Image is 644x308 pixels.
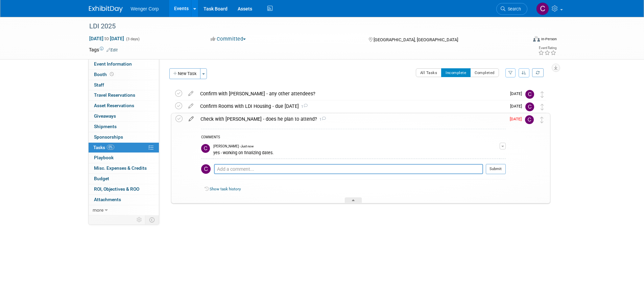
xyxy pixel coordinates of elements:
img: ExhibitDay [89,6,123,13]
span: more [93,207,103,213]
span: Travel Reservations [94,92,135,98]
span: ROI, Objectives & ROO [94,186,139,192]
a: Sponsorships [89,132,159,142]
div: Check with [PERSON_NAME] - does he plan to attend? [197,113,506,125]
a: Giveaways [89,111,159,121]
div: In-Person [541,37,557,42]
span: Sponsorships [94,134,123,140]
span: (3 days) [125,37,140,41]
i: Move task [541,91,544,98]
span: Event Information [94,61,132,67]
a: Travel Reservations [89,90,159,100]
span: [DATE] [510,104,525,109]
div: Confirm Rooms with LDI Housing - due [DATE] [197,100,506,112]
span: Search [505,6,521,11]
span: Playbook [94,155,114,160]
button: New Task [169,68,200,79]
div: Event Format [487,35,557,45]
span: Booth [94,72,115,77]
a: Event Information [89,59,159,69]
a: Tasks0% [89,143,159,153]
div: LDI 2025 [87,20,517,32]
div: Confirm with [PERSON_NAME] - any other attendees? [197,88,506,99]
span: [PERSON_NAME] - Just now [213,144,254,149]
a: Show task history [210,187,241,191]
span: Misc. Expenses & Credits [94,165,147,171]
span: Shipments [94,124,117,129]
img: Cynde Bock [536,2,549,15]
a: Playbook [89,153,159,163]
a: edit [185,103,197,109]
i: Move task [540,117,544,123]
img: Cynde Bock [525,115,534,124]
span: Wenger Corp [131,6,159,11]
span: [DATE] [510,91,525,96]
span: Booth not reserved yet [109,72,115,77]
div: Event Rating [538,46,556,50]
span: Staff [94,82,104,88]
td: Personalize Event Tab Strip [134,215,145,224]
img: Cynde Bock [201,144,210,153]
button: Submit [486,164,506,174]
a: edit [185,91,197,97]
span: [GEOGRAPHIC_DATA], [GEOGRAPHIC_DATA] [374,37,458,42]
a: Shipments [89,122,159,132]
span: Attachments [94,197,121,202]
a: Budget [89,174,159,184]
a: Misc. Expenses & Credits [89,163,159,173]
img: Format-Inperson.png [533,36,540,42]
span: 0% [107,145,114,150]
a: Staff [89,80,159,90]
span: [DATE] [510,117,525,121]
a: more [89,205,159,215]
span: to [103,36,110,41]
span: Tasks [93,145,114,150]
a: Attachments [89,195,159,205]
a: Edit [106,48,118,52]
a: edit [185,116,197,122]
a: Asset Reservations [89,101,159,111]
span: Budget [94,176,109,181]
button: All Tasks [416,68,442,77]
span: [DATE] [DATE] [89,35,124,42]
span: Giveaways [94,113,116,119]
td: Tags [89,46,118,53]
div: yes - working on finalizing dates. [213,149,500,156]
span: Asset Reservations [94,103,134,108]
button: Incomplete [441,68,471,77]
span: 1 [299,104,308,109]
button: Committed [208,35,248,43]
div: COMMENTS [201,134,506,141]
img: Cynde Bock [525,90,534,99]
a: ROI, Objectives & ROO [89,184,159,194]
img: Cynde Bock [525,102,534,111]
span: 1 [317,117,326,122]
img: Cynde Bock [201,164,211,174]
button: Completed [470,68,499,77]
i: Move task [541,104,544,110]
td: Toggle Event Tabs [145,215,159,224]
a: Refresh [532,68,544,77]
a: Booth [89,70,159,80]
a: Search [496,3,527,15]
